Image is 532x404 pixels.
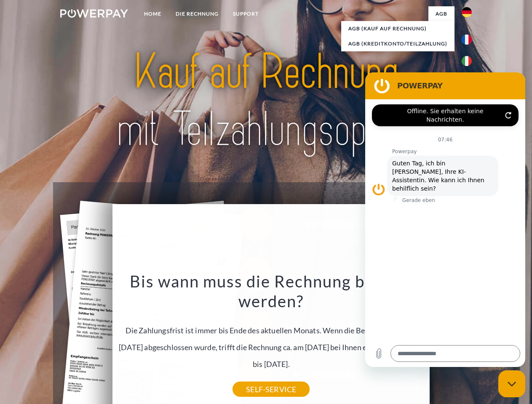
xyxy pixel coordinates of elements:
[341,21,454,36] a: AGB (Kauf auf Rechnung)
[341,36,454,51] a: AGB (Kreditkonto/Teilzahlung)
[462,7,472,17] img: de
[462,35,472,45] img: fr
[80,40,452,161] img: title-powerpay_de.svg
[60,9,128,18] img: logo-powerpay-white.svg
[428,6,454,21] a: agb
[462,56,472,66] img: it
[118,271,425,311] h3: Bis wann muss die Rechnung bezahlt werden?
[365,72,525,367] iframe: Messaging-Fenster
[137,6,168,21] a: Home
[233,382,310,397] a: SELF-SERVICE
[118,271,425,389] div: Die Zahlungsfrist ist immer bis Ende des aktuellen Monats. Wenn die Bestellung z.B. am [DATE] abg...
[168,6,226,21] a: DIE RECHNUNG
[226,6,266,21] a: SUPPORT
[498,370,525,397] iframe: Schaltfläche zum Öffnen des Messaging-Fensters; Konversation läuft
